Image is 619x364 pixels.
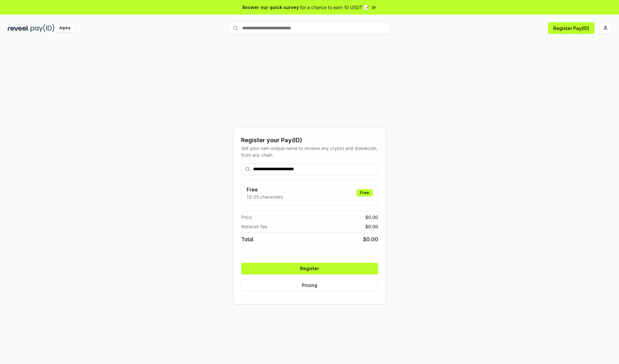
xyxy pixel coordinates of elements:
[365,223,378,230] span: $ 0.00
[247,186,283,193] h3: Free
[242,4,299,11] span: Answer our quick survey
[548,22,594,34] button: Register Pay(ID)
[241,235,253,243] span: Total
[56,24,74,32] div: Alpha
[241,214,252,221] span: Price
[8,24,29,32] img: reveel_dark
[241,280,378,291] button: Pricing
[357,189,373,196] div: Free
[241,223,267,230] span: Network fee
[31,24,54,32] img: pay_id
[300,4,369,11] span: for a chance to earn 10 USDT 📝
[241,136,378,145] div: Register your Pay(ID)
[247,193,283,200] p: 13-25 characters
[363,235,378,243] span: $ 0.00
[241,263,378,274] button: Register
[241,145,378,158] div: Get your own unique name to receive any crypto and stablecoin, from any chain
[365,214,378,221] span: $ 0.00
